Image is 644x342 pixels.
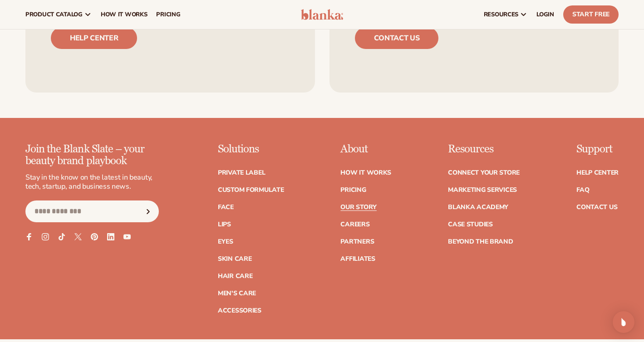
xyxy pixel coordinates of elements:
[218,308,261,314] a: Accessories
[218,256,251,262] a: Skin Care
[301,9,344,20] img: logo
[355,27,439,49] a: Contact us
[340,170,391,176] a: How It Works
[448,221,493,228] a: Case Studies
[218,187,284,193] a: Custom formulate
[484,11,518,18] span: resources
[576,143,619,155] p: Support
[25,173,159,192] p: Stay in the know on the latest in beauty, tech, startup, and business news.
[218,221,231,228] a: Lips
[340,187,366,193] a: Pricing
[340,256,375,262] a: Affiliates
[448,170,520,176] a: Connect your store
[218,273,252,279] a: Hair Care
[340,239,374,245] a: Partners
[218,170,265,176] a: Private label
[101,11,147,18] span: How It Works
[448,239,513,245] a: Beyond the brand
[563,5,619,24] a: Start Free
[448,204,508,210] a: Blanka Academy
[576,170,619,176] a: Help Center
[448,187,517,193] a: Marketing services
[25,143,159,167] p: Join the Blank Slate – your beauty brand playbook
[218,143,284,155] p: Solutions
[448,143,520,155] p: Resources
[340,221,369,228] a: Careers
[156,11,180,18] span: pricing
[340,143,391,155] p: About
[51,27,137,49] a: Help center
[218,204,234,210] a: Face
[340,204,376,210] a: Our Story
[613,311,634,333] div: Open Intercom Messenger
[218,290,256,297] a: Men's Care
[536,11,554,18] span: LOGIN
[138,200,158,222] button: Subscribe
[576,187,589,193] a: FAQ
[576,204,617,210] a: Contact Us
[218,239,233,245] a: Eyes
[25,11,83,18] span: product catalog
